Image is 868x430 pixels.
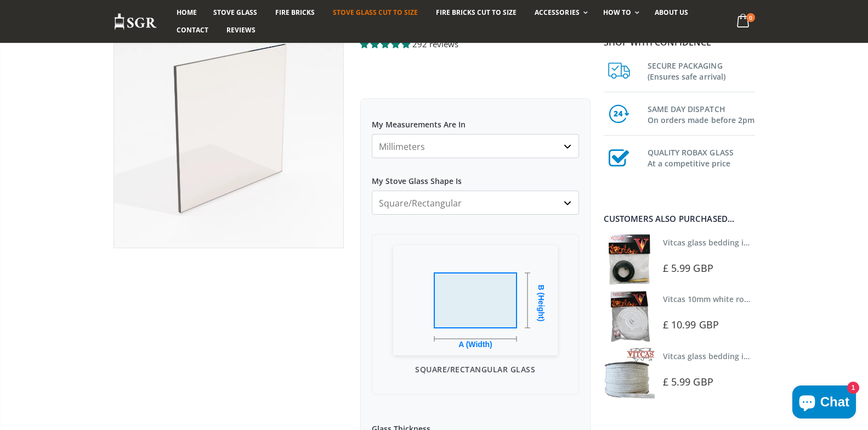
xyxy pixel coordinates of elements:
img: Vitcas stove glass bedding in tape [604,234,655,285]
span: Stove Glass Cut To Size [333,8,418,17]
a: Stove Glass Cut To Size [325,4,426,21]
label: My Measurements Are In [372,110,579,130]
span: How To [603,8,631,17]
a: Home [168,4,205,21]
h3: SAME DAY DISPATCH On orders made before 2pm [648,102,755,126]
a: Accessories [526,4,593,21]
a: About us [646,4,696,21]
img: Glass Shape Preview [393,245,558,355]
a: Reviews [218,21,264,39]
a: Fire Bricks Cut To Size [428,4,525,21]
span: Fire Bricks Cut To Size [436,8,517,17]
img: Vitcas stove glass bedding in tape [604,348,655,399]
span: £ 5.99 GBP [663,261,713,275]
div: Customers also purchased... [604,215,755,223]
inbox-online-store-chat: Shopify online store chat [789,386,859,421]
h3: SECURE PACKAGING (Ensures safe arrival) [648,58,755,82]
span: Home [177,8,197,17]
span: 4.94 stars [360,38,412,49]
h3: QUALITY ROBAX GLASS At a competitive price [648,145,755,169]
span: £ 5.99 GBP [663,375,713,388]
a: 0 [732,11,754,32]
img: Stove Glass Replacement [114,13,157,31]
span: Stove Glass [213,8,257,17]
a: How To [595,4,645,21]
a: Fire Bricks [267,4,323,21]
span: Fire Bricks [275,8,315,17]
a: Stove Glass [205,4,265,21]
label: My Stove Glass Shape Is [372,166,579,186]
a: Contact [168,21,217,39]
span: About us [655,8,688,17]
span: 292 reviews [412,38,458,49]
span: Accessories [535,8,579,17]
span: 0 [746,13,755,22]
span: Contact [177,25,208,35]
img: stove_glass_made_to_measure_800x_crop_center.webp [114,18,343,248]
p: Square/Rectangular Glass [383,364,568,375]
a: Vitcas glass bedding in tape - 2mm x 10mm x 2 meters [663,237,867,248]
span: £ 10.99 GBP [663,318,719,331]
img: Vitcas white rope, glue and gloves kit 10mm [604,291,655,342]
span: Reviews [226,25,256,35]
